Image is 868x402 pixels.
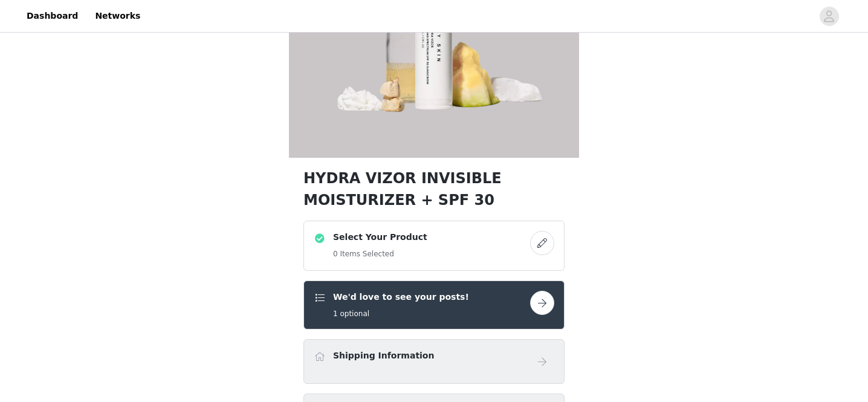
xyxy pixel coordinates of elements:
h4: We'd love to see your posts! [333,291,469,303]
h1: HYDRA VIZOR INVISIBLE MOISTURIZER + SPF 30 [303,167,565,211]
div: We'd love to see your posts! [303,280,565,329]
div: Select Your Product [303,221,565,271]
h5: 0 Items Selected [333,248,427,259]
a: Dashboard [19,2,85,30]
div: Shipping Information [303,339,565,384]
h5: 1 optional [333,308,469,319]
h4: Select Your Product [333,231,427,244]
div: avatar [823,7,835,26]
a: Networks [88,2,147,30]
h4: Shipping Information [333,349,434,362]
